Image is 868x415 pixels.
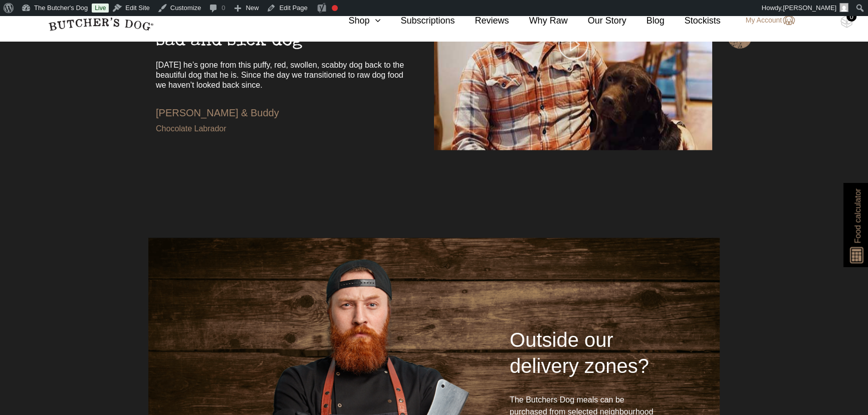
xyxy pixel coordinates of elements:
[156,124,227,132] span: Chocolate Labrador
[455,14,509,28] a: Reviews
[380,14,455,28] a: Subscriptions
[156,90,409,150] div: [PERSON_NAME] & Buddy
[332,5,338,11] div: Focus keyphrase not set
[510,326,657,393] div: Outside our delivery zones?
[156,52,409,90] div: [DATE] he’s gone from this puffy, red, swollen, scabby dog back to the beautiful dog that he is. ...
[626,14,665,28] a: Blog
[92,4,109,13] a: Live
[846,12,856,22] div: 0
[665,14,721,28] a: Stockists
[568,14,626,28] a: Our Story
[851,188,863,243] span: Food calculator
[509,14,568,28] a: Why Raw
[328,14,380,28] a: Shop
[783,4,836,12] span: [PERSON_NAME]
[736,15,795,27] a: My Account
[840,15,853,28] img: TBD_Cart-Empty.png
